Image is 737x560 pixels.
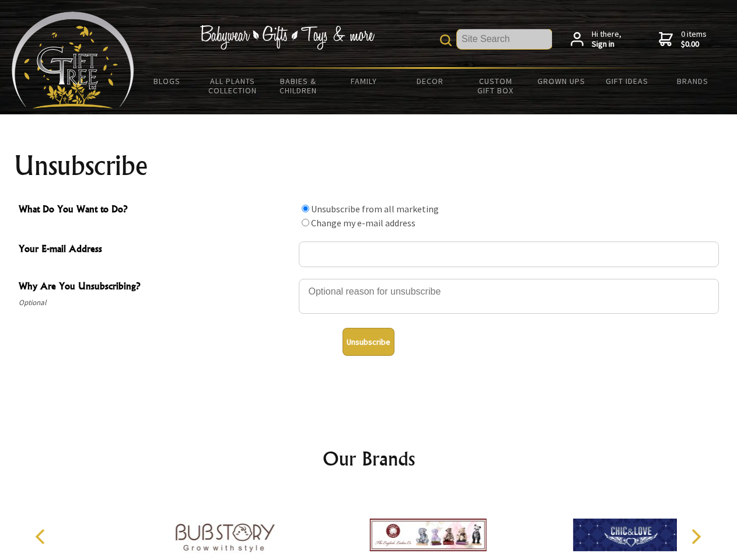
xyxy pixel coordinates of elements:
a: Grown Ups [528,69,594,93]
a: Babies & Children [266,69,331,103]
input: Your E-mail Address [299,242,719,267]
a: Decor [397,69,463,93]
span: Why Are You Unsubscribing? [19,279,293,296]
span: Hi there, [592,29,621,50]
span: Your E-mail Address [19,242,293,258]
input: What Do You Want to Do? [302,205,309,212]
label: Unsubscribe from all marketing [311,203,439,215]
a: BLOGS [134,69,200,93]
img: Babywear - Gifts - Toys & more [200,25,375,50]
img: product search [440,34,452,46]
input: What Do You Want to Do? [302,219,309,226]
a: Brands [660,69,726,93]
a: 0 items$0.00 [659,29,707,50]
a: Custom Gift Box [463,69,529,103]
span: 0 items [681,29,707,50]
a: Hi there,Sign in [571,29,621,50]
input: Site Search [457,29,552,49]
img: Babyware - Gifts - Toys and more... [12,12,134,108]
h2: Our Brands [23,444,714,473]
a: All Plants Collection [200,69,266,103]
a: Gift Ideas [594,69,660,93]
h1: Unsubscribe [14,152,724,180]
button: Next [683,524,708,549]
label: Change my e-mail address [311,217,415,229]
span: What Do You Want to Do? [19,202,293,219]
a: Family [331,69,397,93]
textarea: Why Are You Unsubscribing? [299,279,719,314]
button: Previous [29,524,55,549]
strong: Sign in [592,39,621,50]
button: Unsubscribe [343,328,394,356]
strong: $0.00 [681,39,707,50]
span: Optional [19,296,293,310]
